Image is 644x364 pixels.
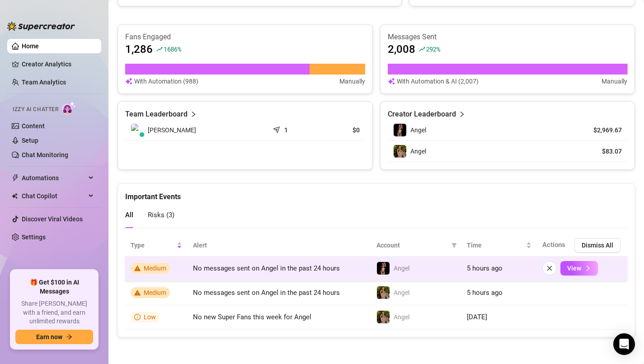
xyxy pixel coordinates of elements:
article: 2,008 [388,42,415,56]
th: Time [461,234,537,257]
span: Earn now [36,333,62,341]
div: Open Intercom Messenger [613,333,635,355]
span: Automations [22,171,86,185]
img: Angel [377,311,390,323]
span: thunderbolt [12,174,19,182]
button: Earn nowarrow-right [15,330,93,344]
img: logo-BBDzfeDw.svg [7,22,75,31]
button: View [560,261,598,275]
span: warning [134,265,141,271]
article: With Automation & AI (2,007) [397,76,479,86]
span: warning [134,289,141,296]
a: Setup [22,137,38,144]
span: Angel [410,148,426,155]
a: Chat Monitoring [22,151,68,159]
button: Dismiss All [574,238,620,252]
article: Team Leaderboard [125,109,188,120]
article: With Automation (988) [134,76,198,86]
article: 1,286 [125,42,153,56]
span: [DATE] [467,313,487,321]
span: close [546,265,553,271]
span: 5 hours ago [467,289,503,297]
img: svg%3e [388,76,395,86]
span: Chat Copilot [22,189,86,203]
span: All [125,211,133,219]
article: Fans Engaged [125,32,365,42]
span: rise [156,46,163,52]
span: Account [376,240,448,250]
span: Type [131,240,175,250]
img: Chat Copilot [12,193,18,199]
a: Content [22,122,45,130]
th: Type [125,234,188,257]
span: send [273,124,282,133]
a: Team Analytics [22,79,66,86]
span: Dismiss All [582,242,613,249]
span: Risks ( 3 ) [148,211,174,219]
span: Medium [144,265,166,272]
span: right [190,109,197,120]
a: Creator Analytics [22,57,94,71]
img: svg%3e [125,76,132,86]
span: Angel [394,289,409,296]
span: Low [144,313,156,321]
img: AI Chatter [62,102,76,115]
img: Angel [394,124,406,136]
article: $83.07 [581,147,622,156]
span: Medium [144,289,166,296]
span: No messages sent on Angel in the past 24 hours [193,264,340,272]
span: rise [419,46,425,52]
span: filter [451,243,457,248]
img: Angel [394,145,406,158]
span: No messages sent on Angel in the past 24 hours [193,289,340,297]
article: 1 [284,126,288,135]
span: Angel [394,265,409,272]
article: $2,969.67 [581,126,622,135]
span: No new Super Fans this week for Angel [193,313,311,321]
a: Settings [22,233,46,241]
th: Alert [188,234,371,257]
div: Important Events [125,184,627,202]
article: Manually [339,76,365,86]
span: Actions [542,241,565,249]
span: Angel [394,313,409,321]
span: arrow-right [66,334,72,340]
span: 5 hours ago [467,264,503,272]
a: Home [22,42,39,50]
span: Share [PERSON_NAME] with a friend, and earn unlimited rewards [15,299,93,326]
article: Creator Leaderboard [388,109,456,120]
span: info-circle [134,314,141,320]
span: 292 % [426,45,440,53]
span: Izzy AI Chatter [13,105,58,114]
span: View [567,265,581,272]
span: 1686 % [164,45,181,53]
span: right [459,109,465,120]
span: [PERSON_NAME] [148,125,196,135]
article: $0 [322,126,359,135]
a: Discover Viral Videos [22,215,83,223]
span: Angel [410,126,426,134]
img: Angel Bimbo [131,124,144,136]
article: Messages Sent [388,32,628,42]
span: right [585,265,591,271]
span: 🎁 Get $100 in AI Messages [15,278,93,296]
img: Angel [377,262,390,275]
span: filter [450,238,459,252]
span: Time [467,240,524,250]
article: Manually [602,76,627,86]
img: Angel [377,286,390,299]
